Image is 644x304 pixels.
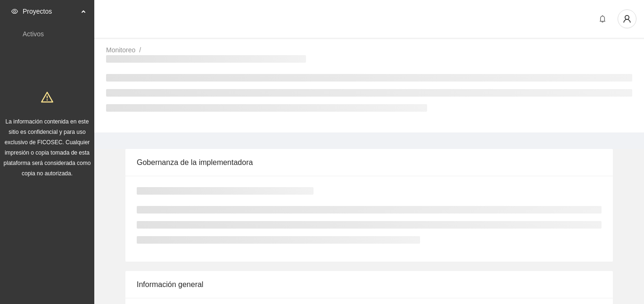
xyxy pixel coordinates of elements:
span: / [139,46,141,54]
span: user [618,15,636,23]
span: La información contenida en este sitio es confidencial y para uso exclusivo de FICOSEC. Cualquier... [4,118,91,177]
button: bell [595,11,610,26]
span: bell [595,15,610,23]
a: Activos [23,30,44,38]
div: Información general [137,271,602,298]
span: warning [41,91,53,103]
a: Monitoreo [106,46,135,54]
div: Gobernanza de la implementadora [137,149,602,176]
span: eye [11,8,18,15]
span: Proyectos [23,2,78,21]
button: user [618,9,636,28]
